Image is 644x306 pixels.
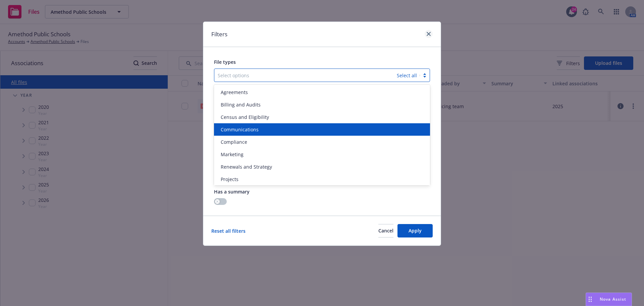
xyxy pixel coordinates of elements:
[221,89,248,96] span: Agreements
[214,188,250,195] span: Has a summary
[221,138,247,145] span: Compliance
[378,224,393,237] button: Cancel
[600,296,626,302] span: Nova Assist
[221,114,269,121] span: Census and Eligibility
[221,151,244,158] span: Marketing
[214,59,236,65] span: File types
[221,126,259,133] span: Communications
[221,163,272,170] span: Renewals and Strategy
[378,227,393,234] span: Cancel
[586,293,594,306] div: Drag to move
[211,30,227,39] h1: Filters
[221,176,238,183] span: Projects
[425,30,433,38] a: close
[409,227,422,234] span: Apply
[397,224,433,237] button: Apply
[221,101,261,108] span: Billing and Audits
[586,293,632,306] button: Nova Assist
[397,72,417,79] a: Select all
[211,227,246,234] a: Reset all filters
